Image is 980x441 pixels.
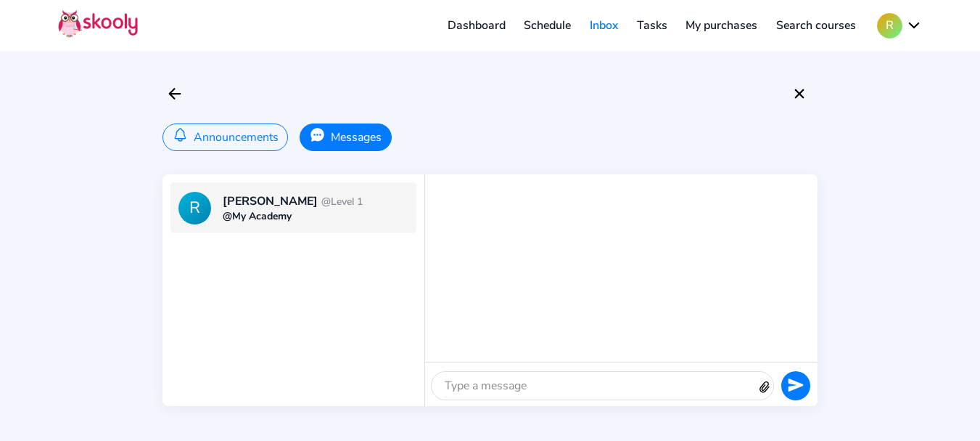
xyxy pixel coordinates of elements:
[788,377,804,393] ion-icon: send
[173,127,188,142] ion-icon: notifications outline
[754,376,777,399] ion-icon: attach outline
[166,85,184,102] ion-icon: arrow back outline
[223,193,363,209] div: [PERSON_NAME]
[787,81,812,106] button: close
[178,192,211,224] div: R
[767,14,865,37] a: Search courses
[757,379,773,400] button: attach outline
[877,13,922,39] button: Rchevron down outline
[58,9,138,38] img: Skooly
[438,14,515,37] a: Dashboard
[781,371,810,400] button: send
[162,124,288,151] button: Announcements
[791,85,808,102] ion-icon: close
[321,195,363,209] span: @Level 1
[676,14,767,37] a: My purchases
[627,14,677,37] a: Tasks
[310,127,325,142] ion-icon: chatbubble ellipses
[515,14,581,37] a: Schedule
[580,14,627,37] a: Inbox
[300,124,391,151] button: Messages
[162,81,187,106] button: arrow back outline
[223,209,408,223] div: @My Academy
